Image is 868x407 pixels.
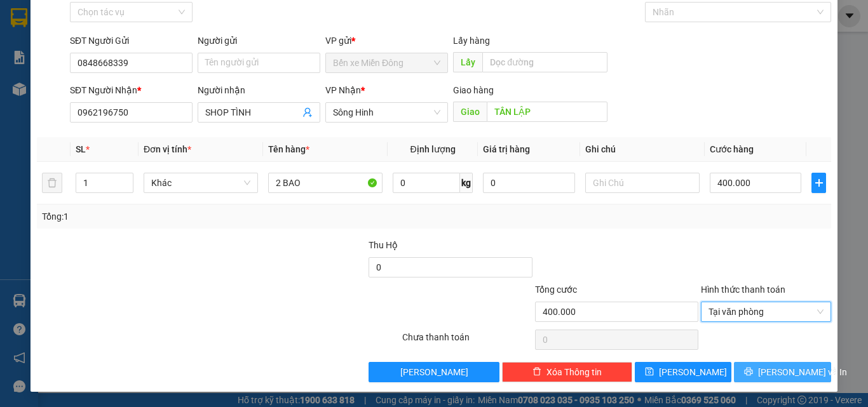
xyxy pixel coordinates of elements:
[198,83,320,97] div: Người nhận
[744,367,753,377] span: printer
[532,367,541,377] span: delete
[487,102,607,122] input: Dọc đường
[70,83,193,97] div: SĐT Người Nhận
[460,173,473,193] span: kg
[645,367,654,377] span: save
[709,302,824,321] span: Tại văn phòng
[268,173,383,193] input: VD: Bàn, Ghế
[302,107,313,117] span: user-add
[325,34,448,48] div: VP gửi
[710,144,754,154] span: Cước hàng
[76,144,86,154] span: SL
[502,362,632,382] button: deleteXóa Thông tin
[268,144,309,154] span: Tên hàng
[333,103,440,122] span: Sông Hinh
[369,240,398,250] span: Thu Hộ
[453,36,490,46] span: Lấy hàng
[42,173,62,193] button: delete
[198,34,320,48] div: Người gửi
[483,173,574,193] input: 0
[410,144,455,154] span: Định lượng
[812,178,825,188] span: plus
[401,330,534,352] div: Chưa thanh toán
[483,144,530,154] span: Giá trị hàng
[333,53,440,72] span: Bến xe Miền Đông
[453,52,482,72] span: Lấy
[701,284,785,295] label: Hình thức thanh toán
[635,362,732,382] button: save[PERSON_NAME]
[546,365,602,379] span: Xóa Thông tin
[42,210,336,224] div: Tổng: 1
[482,52,607,72] input: Dọc đường
[580,137,705,162] th: Ghi chú
[453,85,494,95] span: Giao hàng
[400,365,468,379] span: [PERSON_NAME]
[453,102,487,122] span: Giao
[585,173,700,193] input: Ghi Chú
[659,365,727,379] span: [PERSON_NAME]
[70,34,193,48] div: SĐT Người Gửi
[535,284,577,295] span: Tổng cước
[734,362,831,382] button: printer[PERSON_NAME] và In
[151,173,250,192] span: Khác
[144,144,191,154] span: Đơn vị tính
[325,85,361,95] span: VP Nhận
[811,173,826,193] button: plus
[758,365,847,379] span: [PERSON_NAME] và In
[369,362,499,382] button: [PERSON_NAME]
